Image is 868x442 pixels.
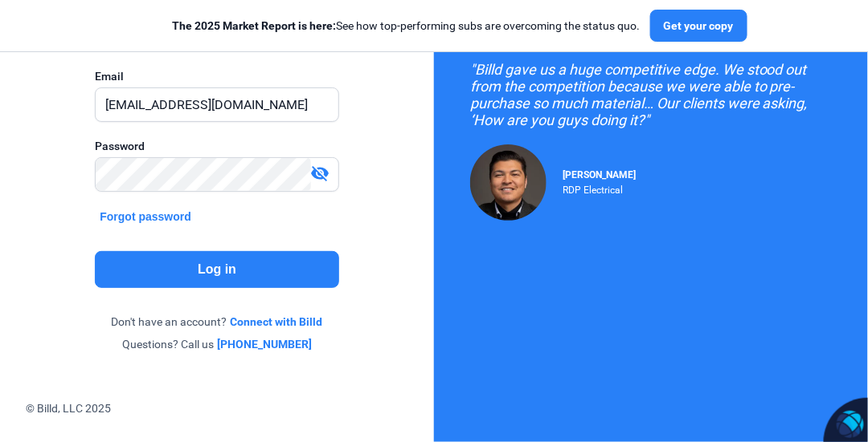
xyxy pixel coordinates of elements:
[173,19,337,32] span: The 2025 Market Report is here:
[95,138,338,154] div: Password
[95,68,338,84] div: Email
[95,336,338,352] div: Questions? Call us
[95,251,338,288] button: Log in
[217,336,312,352] a: [PHONE_NUMBER]
[95,314,338,330] div: Don't have an account?
[563,169,636,180] span: [PERSON_NAME]
[231,314,323,330] a: Connect with Billd
[173,18,641,34] div: See how top-performing subs are overcoming the status quo.
[95,208,196,225] button: Forgot password
[470,144,547,221] img: Raul Pacheco
[311,164,330,183] mat-icon: visibility_off
[470,61,832,128] div: "Billd gave us a huge competitive edge. We stood out from the competition because we were able to...
[650,10,747,42] button: Get your copy
[563,180,636,196] div: RDP Electrical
